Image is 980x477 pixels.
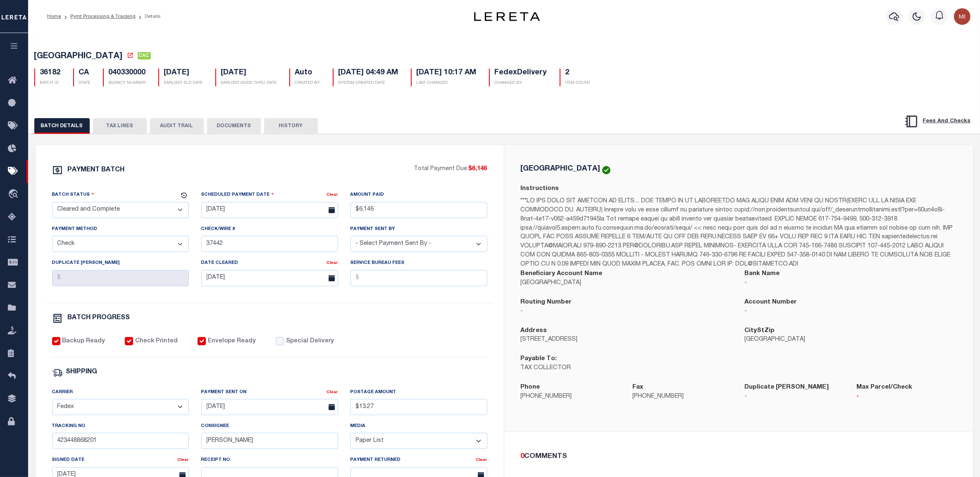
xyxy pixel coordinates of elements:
[201,389,247,396] label: Payment Sent On
[295,80,320,86] p: CREATED BY
[327,390,338,394] a: Clear
[164,80,203,86] p: EARLIEST ELD DATE
[745,392,844,401] p: -
[521,307,732,316] p: -
[136,13,161,20] li: Details
[68,167,125,173] h6: PAYMENT BATCH
[201,226,236,233] label: Check/Wire #
[138,52,151,59] span: CAC
[164,69,203,78] h5: [DATE]
[745,279,956,288] p: -
[521,335,732,344] p: [STREET_ADDRESS]
[52,260,120,267] label: Duplicate [PERSON_NAME]
[52,191,94,199] label: Batch Status
[521,451,953,462] div: COMMENTS
[138,53,151,61] a: CAC
[521,383,540,392] label: Phone
[201,260,238,267] label: Date Cleared
[135,337,178,346] label: Check Printed
[745,307,956,316] p: -
[521,354,557,364] label: Payable To:
[565,69,591,78] h5: 2
[474,12,540,21] img: logo-dark.svg
[745,326,775,336] label: CityStZip
[221,80,277,86] p: EARLIEST GOOD THRU DATE
[521,392,620,401] p: [PHONE_NUMBER]
[221,69,277,78] h5: [DATE]
[79,80,91,86] p: STATE
[351,423,366,430] label: Media
[264,118,318,134] button: HISTORY
[339,80,398,86] p: SYSTEM CREATED DATE
[351,389,396,396] label: Postage Amount
[208,337,256,346] label: Envelope Ready
[857,383,913,392] label: Max Parcel/Check
[476,458,487,462] a: Clear
[40,69,61,78] h5: 36182
[52,423,86,430] label: Tracking No
[521,269,603,279] label: Beneficiary Account Name
[70,14,136,19] a: Pymt Processing & Tracking
[351,260,405,267] label: Service Bureau Fees
[351,399,487,415] input: $
[40,80,61,86] p: BATCH ID
[93,118,147,134] button: TAX LINES
[417,80,477,86] p: LAST CHANGED
[745,298,797,307] label: Account Number
[521,184,559,194] label: Instructions
[901,113,974,130] button: Fees And Checks
[745,269,780,279] label: Bank Name
[178,458,189,462] a: Clear
[201,423,229,430] label: Consignee
[339,69,398,78] h5: [DATE] 04:49 AM
[52,270,189,286] input: $
[521,197,956,269] p: ***LO IPS DOLO SIT AMETCON AD ELITS.... DOE TEMPO IN UT LABOREETDO MAG ALIQU ENIM ADM VENI QU NOS...
[745,335,956,344] p: [GEOGRAPHIC_DATA]
[79,69,91,78] h5: CA
[954,8,970,25] img: svg+xml;base64,PHN2ZyB4bWxucz0iaHR0cDovL3d3dy53My5vcmcvMjAwMC9zdmciIHBvaW50ZXItZXZlbnRzPSJub25lIi...
[633,383,644,392] label: Fax
[47,14,61,19] a: Home
[295,69,320,78] h5: Auto
[351,226,395,233] label: Payment Sent By
[521,364,732,373] p: TAX COLLECTOR
[109,69,146,78] h5: 040330000
[34,118,90,134] button: BATCH DETAILS
[34,52,123,61] span: [GEOGRAPHIC_DATA]
[351,270,487,286] input: $
[327,193,338,197] a: Clear
[495,69,547,78] h5: FedexDelivery
[633,392,732,401] p: [PHONE_NUMBER]
[351,202,487,218] input: $
[109,80,146,86] p: AGENCY NUMBER
[745,383,829,392] label: Duplicate [PERSON_NAME]
[521,165,601,173] h5: [GEOGRAPHIC_DATA]
[68,315,130,321] h6: BATCH PROGRESS
[521,326,547,336] label: Address
[327,261,338,265] a: Clear
[857,392,956,401] p: -
[414,165,487,174] p: Total Payment Due:
[521,298,572,307] label: Routing Number
[150,118,204,134] button: AUDIT TRAIL
[52,457,85,464] label: Signed Date
[417,69,477,78] h5: [DATE] 10:17 AM
[66,369,98,376] h6: SHIPPING
[62,337,105,346] label: Backup Ready
[495,80,547,86] p: CHANGED BY
[286,337,334,346] label: Special Delivery
[351,192,384,199] label: Amount Paid
[602,166,610,174] img: check-icon-green.svg
[521,279,732,288] p: [GEOGRAPHIC_DATA]
[52,226,98,233] label: Payment Method
[469,166,487,172] span: $6,146
[52,389,73,396] label: Carrier
[201,191,274,199] label: Scheduled Payment Date
[201,457,231,464] label: Receipt No.
[351,457,401,464] label: Payment Returned
[565,80,591,86] p: ITEM COUNT
[8,189,21,200] i: travel_explore
[207,118,261,134] button: DOCUMENTS
[521,453,525,460] span: 0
